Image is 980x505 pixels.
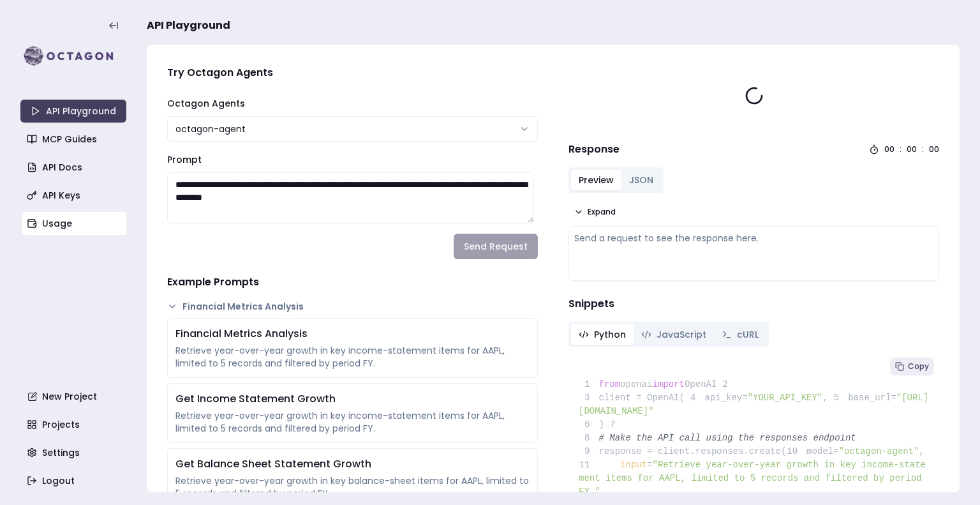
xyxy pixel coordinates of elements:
[147,18,230,33] span: API Playground
[890,358,934,375] button: Copy
[175,344,530,370] div: Retrieve year-over-year growth in key income-statement items for AAPL, limited to 5 records and f...
[579,432,599,445] span: 8
[175,474,530,500] div: Retrieve year-over-year growth in key balance-sheet items for AAPL, limited to 5 records and filt...
[620,460,647,470] span: input
[908,361,929,372] span: Copy
[716,378,737,391] span: 2
[568,142,620,157] h4: Response
[175,409,530,435] div: Retrieve year-over-year growth in key income-statement items for AAPL, limited to 5 records and f...
[828,391,849,405] span: 5
[175,456,530,472] div: Get Balance Sheet Statement Growth
[737,328,759,341] span: cURL
[20,100,126,123] a: API Playground
[579,391,599,405] span: 3
[22,469,128,492] a: Logout
[657,328,706,341] span: JavaScript
[579,418,599,432] span: 6
[175,391,530,407] div: Get Income Statement Growth
[22,385,128,408] a: New Project
[22,212,128,235] a: Usage
[22,156,128,179] a: API Docs
[907,144,917,155] div: 00
[579,419,604,430] span: )
[579,393,685,403] span: client = OpenAI(
[599,379,621,389] span: from
[594,328,626,341] span: Python
[175,326,530,342] div: Financial Metrics Analysis
[579,458,599,472] span: 11
[685,391,705,405] span: 4
[929,144,939,155] div: 00
[704,393,747,403] span: api_key=
[22,441,128,464] a: Settings
[922,144,924,155] div: :
[787,445,807,458] span: 10
[22,128,128,151] a: MCP Guides
[919,446,924,456] span: ,
[579,378,599,391] span: 1
[167,153,202,166] label: Prompt
[588,207,616,217] span: Expand
[22,184,128,207] a: API Keys
[167,97,245,110] label: Octagon Agents
[900,144,902,155] div: :
[653,379,685,389] span: import
[620,379,652,389] span: openai
[647,460,652,470] span: =
[822,393,828,403] span: ,
[599,433,856,443] span: # Make the API call using the responses endpoint
[604,418,625,432] span: 7
[579,445,599,458] span: 9
[167,275,538,290] h4: Example Prompts
[167,65,538,80] h4: Try Octagon Agents
[568,296,939,312] h4: Snippets
[22,413,128,436] a: Projects
[806,446,838,456] span: model=
[167,300,538,313] button: Financial Metrics Analysis
[20,43,126,69] img: logo-rect-yK7x_WSZ.svg
[568,203,621,221] button: Expand
[848,393,896,403] span: base_url=
[685,379,716,389] span: OpenAI
[621,170,661,190] button: JSON
[884,144,895,155] div: 00
[748,393,823,403] span: "YOUR_API_KEY"
[579,460,927,497] span: "Retrieve year-over-year growth in key income-statement items for AAPL, limited to 5 records and ...
[838,446,919,456] span: "octagon-agent"
[571,170,621,190] button: Preview
[574,232,933,245] div: Send a request to see the response here.
[579,446,787,456] span: response = client.responses.create(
